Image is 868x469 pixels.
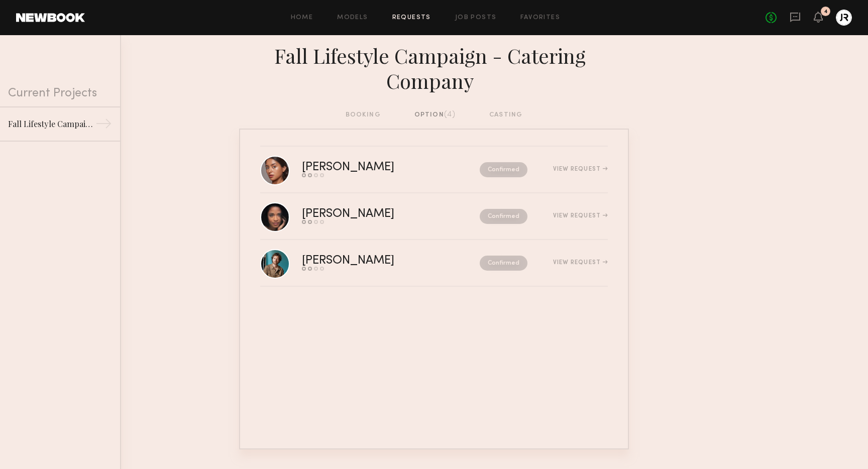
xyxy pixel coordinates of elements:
div: → [95,115,112,136]
div: [PERSON_NAME] [302,162,437,173]
a: Favorites [520,15,560,21]
nb-request-status: Confirmed [480,162,527,177]
a: [PERSON_NAME]ConfirmedView Request [260,147,608,193]
div: Fall Lifestyle Campaign - Catering Company [8,118,95,130]
div: View Request [553,213,608,219]
nb-request-status: Confirmed [480,256,527,271]
div: View Request [553,260,608,266]
div: View Request [553,166,608,172]
a: Home [291,15,313,21]
span: (4) [444,110,456,119]
a: Job Posts [455,15,497,21]
nb-request-status: Confirmed [480,209,527,224]
a: Requests [392,15,431,21]
div: Fall Lifestyle Campaign - Catering Company [239,43,629,93]
div: [PERSON_NAME] [302,255,437,267]
a: Models [337,15,368,21]
a: [PERSON_NAME]ConfirmedView Request [260,193,608,240]
div: 4 [824,9,828,15]
a: [PERSON_NAME]ConfirmedView Request [260,240,608,287]
div: option [414,109,456,121]
div: [PERSON_NAME] [302,208,437,220]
